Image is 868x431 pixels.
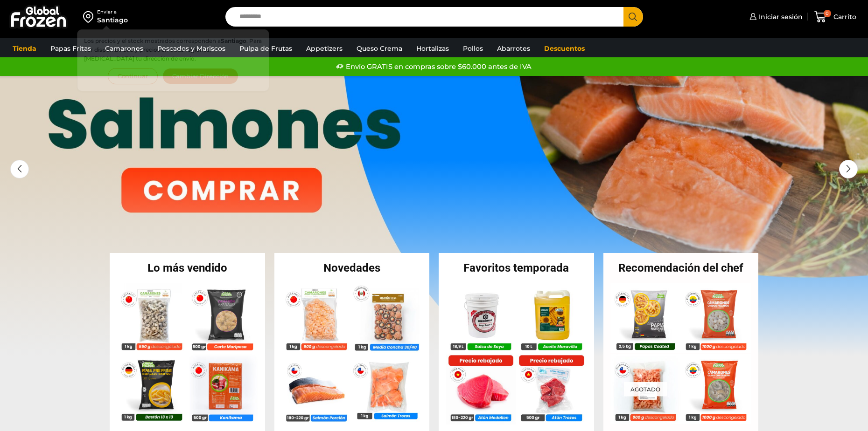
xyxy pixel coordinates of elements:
[83,9,97,25] img: address-field-icon.svg
[46,40,96,57] a: Papas Fritas
[352,40,407,57] a: Queso Crema
[458,40,488,57] a: Pollos
[84,36,262,63] p: Los precios y el stock mostrados corresponden a . Para ver disponibilidad y precios en otras regi...
[162,68,239,84] button: Cambiar Dirección
[301,40,347,57] a: Appetizers
[824,10,831,17] span: 0
[8,40,41,57] a: Tienda
[747,7,803,26] a: Iniciar sesión
[623,7,643,27] button: Search button
[756,12,803,21] span: Iniciar sesión
[539,40,589,57] a: Descuentos
[492,40,535,57] a: Abarrotes
[624,382,667,397] p: Agotado
[97,9,128,15] div: Enviar a
[603,262,759,274] h2: Recomendación del chef
[274,262,430,274] h2: Novedades
[221,37,246,44] strong: Santiago
[108,68,158,84] button: Continuar
[831,12,856,21] span: Carrito
[97,15,128,25] div: Santiago
[110,262,265,274] h2: Lo más vendido
[439,262,594,274] h2: Favoritos temporada
[412,40,454,57] a: Hortalizas
[812,6,859,28] a: 0 Carrito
